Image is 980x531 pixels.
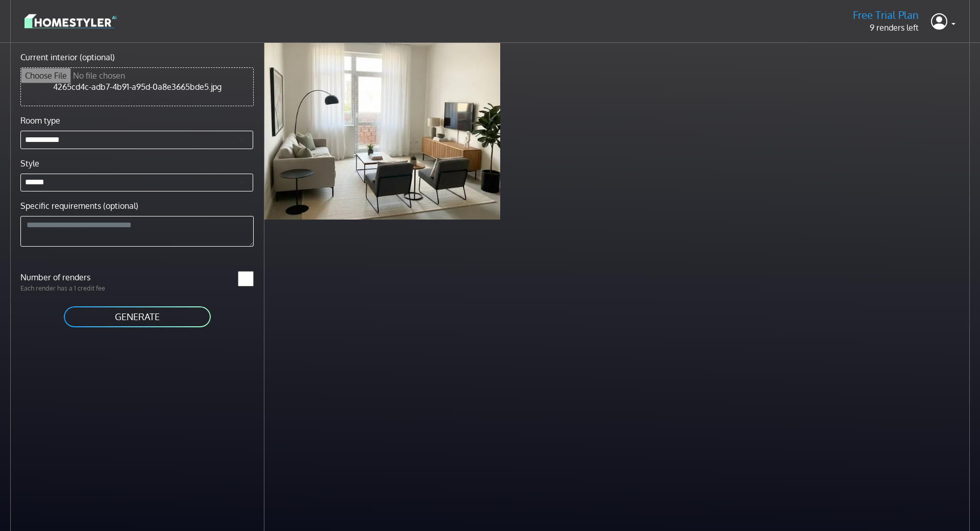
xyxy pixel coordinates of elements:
button: GENERATE [63,305,212,328]
label: Number of renders [14,271,137,283]
p: 9 renders left [853,21,919,34]
img: logo-3de290ba35641baa71223ecac5eacb59cb85b4c7fdf211dc9aaecaaee71ea2f8.svg [24,12,116,30]
label: Room type [20,114,60,127]
label: Style [20,157,39,170]
p: Each render has a 1 credit fee [14,283,137,293]
label: Specific requirements (optional) [20,200,138,212]
label: Current interior (optional) [20,51,115,63]
h5: Free Trial Plan [853,9,919,21]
